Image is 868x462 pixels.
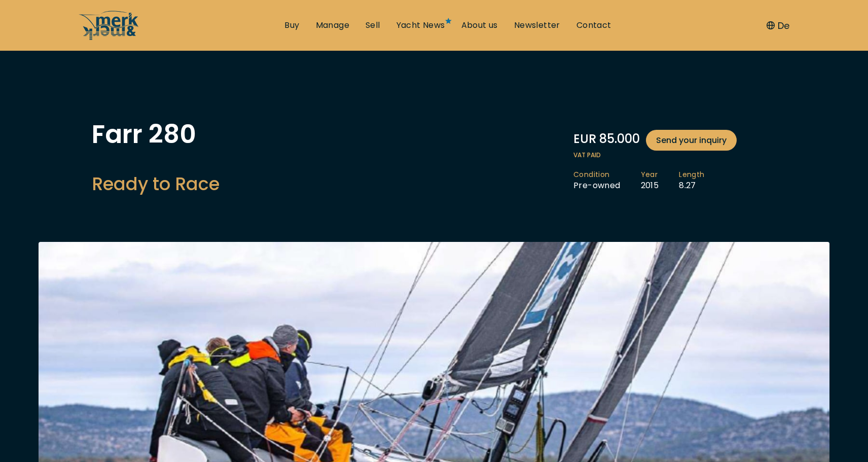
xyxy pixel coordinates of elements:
[366,20,380,31] a: Sell
[284,20,299,31] a: Buy
[316,20,349,31] a: Manage
[679,170,704,180] span: Length
[514,20,560,31] a: Newsletter
[573,170,641,191] li: Pre-owned
[767,19,789,32] button: De
[576,20,611,31] a: Contact
[641,170,679,191] li: 2015
[461,20,498,31] a: About us
[656,134,727,147] span: Send your inquiry
[679,170,725,191] li: 8.27
[573,130,776,151] div: EUR 85.000
[573,151,776,160] span: VAT paid
[646,130,737,151] a: Send your inquiry
[92,171,220,196] h2: Ready to Race
[641,170,659,180] span: Year
[92,122,220,147] h1: Farr 280
[573,170,621,180] span: Condition
[396,20,445,31] a: Yacht News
